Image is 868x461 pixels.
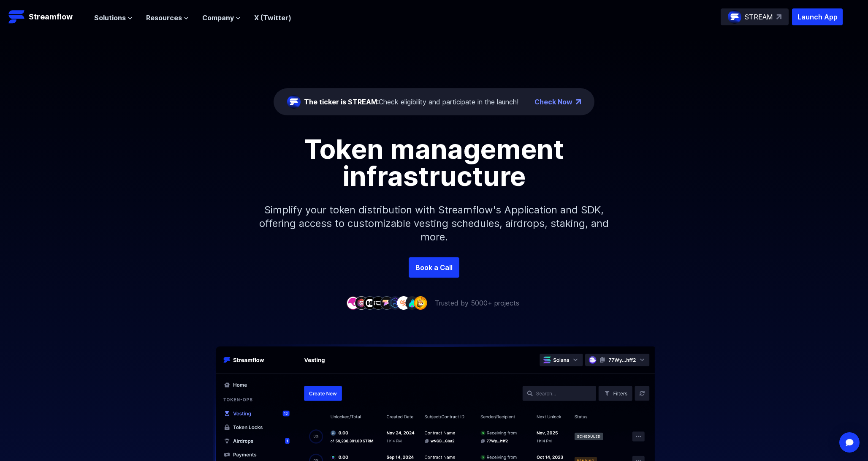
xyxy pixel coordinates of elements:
a: Check Now [534,97,572,107]
img: company-1 [346,296,360,309]
img: company-6 [388,296,402,309]
span: Solutions [94,13,126,23]
p: Trusted by 5000+ projects [435,298,519,308]
img: streamflow-logo-circle.png [287,95,301,109]
div: Check eligibility and participate in the launch! [304,97,518,107]
img: Streamflow Logo [8,8,25,25]
img: company-8 [405,296,419,309]
img: company-3 [363,296,377,309]
button: Resources [146,13,189,23]
button: Launch App [792,8,843,25]
img: company-2 [355,296,368,309]
a: Streamflow [8,8,86,25]
img: company-4 [372,296,385,309]
img: top-right-arrow.png [576,99,581,104]
p: Simplify your token distribution with Streamflow's Application and SDK, offering access to custom... [252,190,616,257]
a: X (Twitter) [254,14,291,22]
button: Solutions [94,13,133,23]
span: Resources [146,13,182,23]
span: The ticker is STREAM: [304,98,379,106]
img: company-7 [397,296,410,309]
p: Streamflow [29,11,73,23]
p: STREAM [745,12,773,22]
img: streamflow-logo-circle.png [728,10,741,24]
h1: Token management infrastructure [244,136,624,190]
span: Company [202,13,234,23]
div: Open Intercom Messenger [839,432,860,453]
img: top-right-arrow.svg [776,14,781,19]
a: Book a Call [409,257,459,278]
a: STREAM [721,8,789,25]
img: company-5 [380,296,393,309]
button: Company [202,13,241,23]
img: company-9 [414,296,427,309]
